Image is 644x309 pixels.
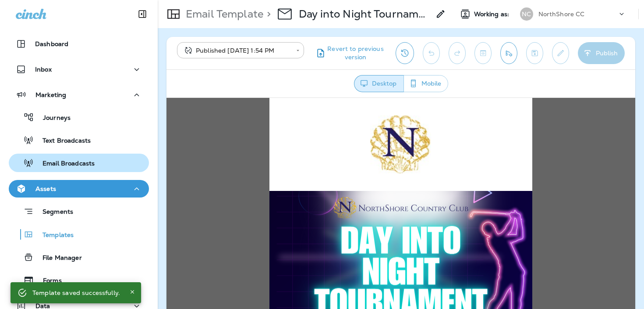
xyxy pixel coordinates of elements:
[9,180,149,198] button: Assets
[326,45,385,61] span: Revert to previous version
[204,18,265,75] img: NorthShore-Logo_edited_8bb749ba-008c-4402-8103-2042477480f1.jpg
[9,61,149,78] button: Inbox
[354,75,404,92] button: Desktop
[130,5,155,23] button: Collapse Sidebar
[9,108,149,126] button: Journeys
[34,137,91,145] p: Text Broadcasts
[500,42,517,64] button: Send test email
[9,154,149,172] button: Email Broadcasts
[35,66,52,73] p: Inbox
[403,75,448,92] button: Mobile
[35,185,56,192] p: Assets
[396,42,414,64] button: View Changelog
[34,114,71,122] p: Journeys
[127,287,138,297] button: Close
[34,231,74,240] p: Templates
[34,208,73,217] p: Segments
[263,7,271,21] p: >
[9,248,149,266] button: File Manager
[35,40,68,47] p: Dashboard
[183,46,290,55] div: Published [DATE] 1:54 PM
[474,11,511,18] span: Working as:
[299,7,430,21] p: Day into Night Tournament - 2025 - 10/25
[9,202,149,221] button: Segments
[9,131,149,149] button: Text Broadcasts
[538,11,585,18] p: NorthShore CC
[32,285,120,301] div: Template saved successfully.
[34,160,95,168] p: Email Broadcasts
[311,42,389,64] button: Revert to previous version
[9,271,149,289] button: Forms
[182,7,263,21] p: Email Template
[9,35,149,53] button: Dashboard
[520,7,533,21] div: NC
[34,277,62,285] p: Forms
[103,93,366,241] img: Northshore--Glow-Golf---Blog.png
[35,91,66,98] p: Marketing
[9,86,149,104] button: Marketing
[34,254,82,262] p: File Manager
[9,225,149,244] button: Templates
